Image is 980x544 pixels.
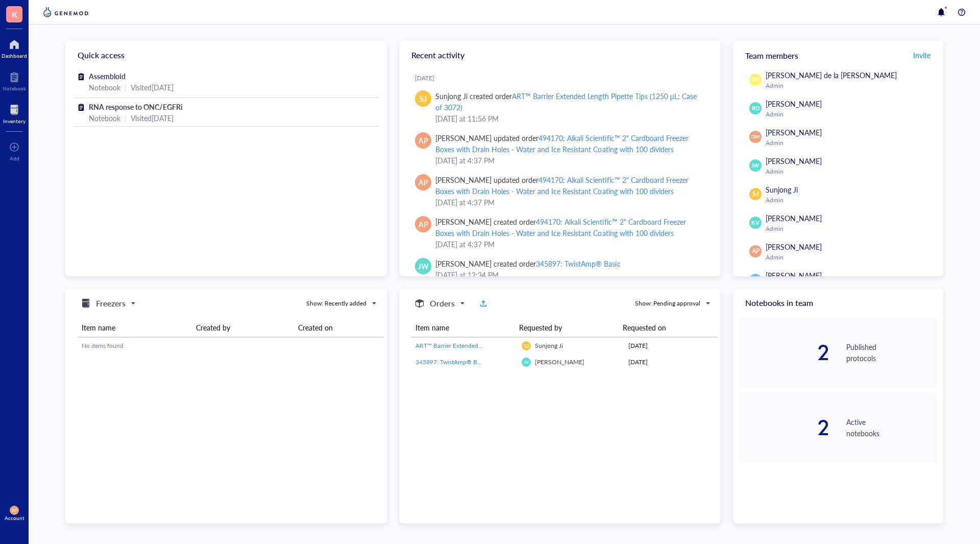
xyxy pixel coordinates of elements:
span: AP [752,247,759,256]
div: [DATE] [628,341,714,350]
div: Recent activity [399,41,721,69]
div: Admin [766,139,933,147]
div: | [125,82,127,93]
a: ART™ Barrier Extended Length Pipette Tips (1250 μL; Case of 3072) [415,341,513,350]
div: Published protocols [846,341,937,364]
div: Notebook [89,82,120,93]
div: Quick access [65,41,387,69]
th: Requested on [619,318,709,337]
span: SJ [420,93,427,104]
span: 345897: TwistAmp® Basic [415,358,487,366]
span: SJ [524,343,529,349]
a: JW[PERSON_NAME] created order345897: TwistAmp® Basic[DATE] at 12:34 PM [407,254,713,285]
th: Item name [78,318,192,337]
span: [PERSON_NAME] [766,127,822,137]
span: DD [751,76,759,84]
div: Admin [766,110,933,119]
div: [PERSON_NAME] created order [435,216,704,239]
div: [DATE] [628,358,714,367]
div: Account [5,515,24,521]
a: SJSunjong Ji created orderART™ Barrier Extended Length Pipette Tips (1250 μL; Case of 3072)[DATE]... [407,86,713,128]
span: [PERSON_NAME] [535,358,584,366]
div: [DATE] at 4:37 PM [435,239,704,250]
a: 345897: TwistAmp® Basic [415,358,513,367]
div: [DATE] at 11:56 PM [435,113,704,124]
div: Dashboard [2,53,27,59]
div: Admin [766,82,933,90]
div: 2 [739,342,830,363]
h5: Freezers [96,297,126,310]
div: 345897: TwistAmp® Basic [536,258,620,269]
div: Sunjong Ji created order [435,90,704,113]
span: AP [419,177,428,188]
img: genemod-logo [41,6,91,18]
span: K [12,8,17,20]
div: 494170: Alkali Scientific™ 2" Cardboard Freezer Boxes with Drain Holes - Water and Ice Resistant ... [435,175,689,196]
span: [PERSON_NAME] [766,242,822,252]
a: AP[PERSON_NAME] updated order494170: Alkali Scientific™ 2" Cardboard Freezer Boxes with Drain Hol... [407,128,713,170]
div: | [125,112,127,124]
span: ART™ Barrier Extended Length Pipette Tips (1250 μL; Case of 3072) [415,341,597,350]
div: Admin [766,225,933,233]
span: RD [751,104,759,113]
span: [PERSON_NAME] [766,156,822,166]
a: Notebook [3,69,26,91]
div: 494170: Alkali Scientific™ 2" Cardboard Freezer Boxes with Drain Holes - Water and Ice Resistant ... [435,133,689,154]
span: [PERSON_NAME] [766,213,822,223]
th: Item name [411,318,515,337]
div: Admin [766,196,933,204]
div: Admin [766,253,933,262]
span: JW [524,360,529,364]
span: JW [751,161,759,170]
div: [PERSON_NAME] created order [435,258,621,269]
span: Assembloid [89,71,126,81]
div: 494170: Alkali Scientific™ 2" Cardboard Freezer Boxes with Drain Holes - Water and Ice Resistant ... [435,217,686,238]
span: KV [751,219,759,227]
span: [PERSON_NAME] [766,270,822,280]
button: Invite [913,47,931,63]
div: 2 [739,417,830,438]
span: AP [419,135,428,146]
div: Notebooks in team [733,289,943,317]
div: Team members [733,41,943,69]
div: Active notebooks [846,416,937,439]
span: Sunjong Ji [535,341,563,350]
div: Visited [DATE] [131,82,174,93]
div: [PERSON_NAME] updated order [435,132,704,155]
a: AP[PERSON_NAME] created order494170: Alkali Scientific™ 2" Cardboard Freezer Boxes with Drain Hol... [407,212,713,254]
div: [DATE] [415,74,713,82]
div: [DATE] at 4:37 PM [435,155,704,166]
div: Notebook [89,112,120,124]
span: [PERSON_NAME] [766,99,822,109]
span: [PERSON_NAME] de la [PERSON_NAME] [766,70,897,80]
a: Dashboard [2,36,27,59]
span: Sunjong Ji [766,184,798,195]
span: AP [419,219,428,230]
div: Inventory [3,118,26,124]
a: AP[PERSON_NAME] updated order494170: Alkali Scientific™ 2" Cardboard Freezer Boxes with Drain Hol... [407,170,713,212]
div: Show: Pending approval [635,299,700,308]
th: Requested by [515,318,619,337]
span: AP [12,508,17,512]
div: Visited [DATE] [131,112,174,124]
div: ART™ Barrier Extended Length Pipette Tips (1250 μL; Case of 3072) [435,91,697,112]
th: Created by [192,318,294,337]
div: [PERSON_NAME] updated order [435,174,704,197]
span: DM [751,133,759,140]
span: SJ [752,190,758,199]
span: Invite [913,50,930,60]
span: RNA response to ONC/EGFRi [89,102,183,112]
div: Show: Recently added [306,299,366,308]
div: Notebook [3,85,26,91]
div: No items found [82,341,380,350]
div: Admin [766,168,933,176]
div: [DATE] at 4:37 PM [435,197,704,208]
div: Add [10,155,19,161]
th: Created on [294,318,384,337]
h5: Orders [430,297,455,310]
a: Inventory [3,102,26,124]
